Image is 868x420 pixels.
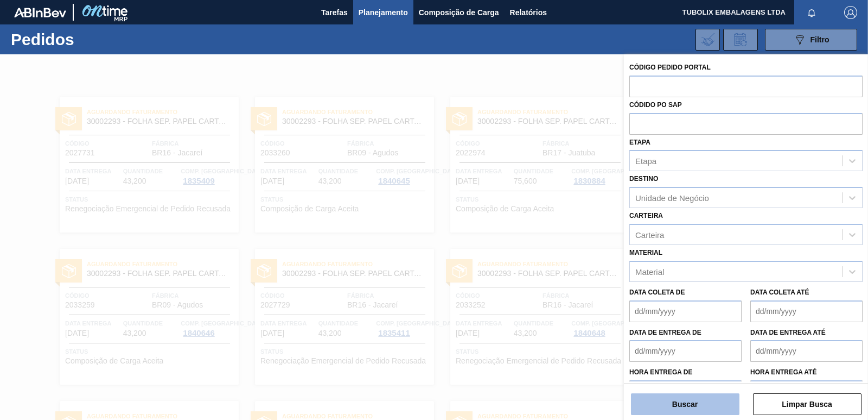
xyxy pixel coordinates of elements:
[695,29,720,51] div: Importar Negociações dos Pedidos
[810,35,829,44] span: Filtro
[629,340,742,362] input: dd/mm/yyyy
[750,289,809,296] label: Data coleta até
[750,300,863,322] input: dd/mm/yyyy
[750,340,863,362] input: dd/mm/yyyy
[629,249,662,256] label: Material
[723,29,758,51] div: Solicitação de Revisão de Pedidos
[419,6,499,19] span: Composição de Carga
[629,289,685,296] label: Data coleta de
[629,329,701,336] label: Data de Entrega de
[629,64,711,71] label: Código Pedido Portal
[629,175,658,183] label: Destino
[750,365,863,380] label: Hora entrega até
[629,365,742,380] label: Hora entrega de
[629,212,663,220] label: Carteira
[750,329,826,336] label: Data de Entrega até
[510,6,547,19] span: Relatórios
[629,139,650,146] label: Etapa
[765,29,857,51] button: Filtro
[794,5,829,20] button: Notificações
[359,6,408,19] span: Planejamento
[321,6,348,19] span: Tarefas
[14,8,66,17] img: TNhmsLtSVTkK8tSr43FrP2fwEKptu5GPRR3wAAAABJRU5ErkJggg==
[629,101,682,109] label: Códido PO SAP
[844,6,857,19] img: Logout
[635,267,664,276] div: Material
[635,230,664,239] div: Carteira
[635,156,656,166] div: Etapa
[635,193,709,203] div: Unidade de Negócio
[11,33,168,46] h1: Pedidos
[629,300,742,322] input: dd/mm/yyyy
